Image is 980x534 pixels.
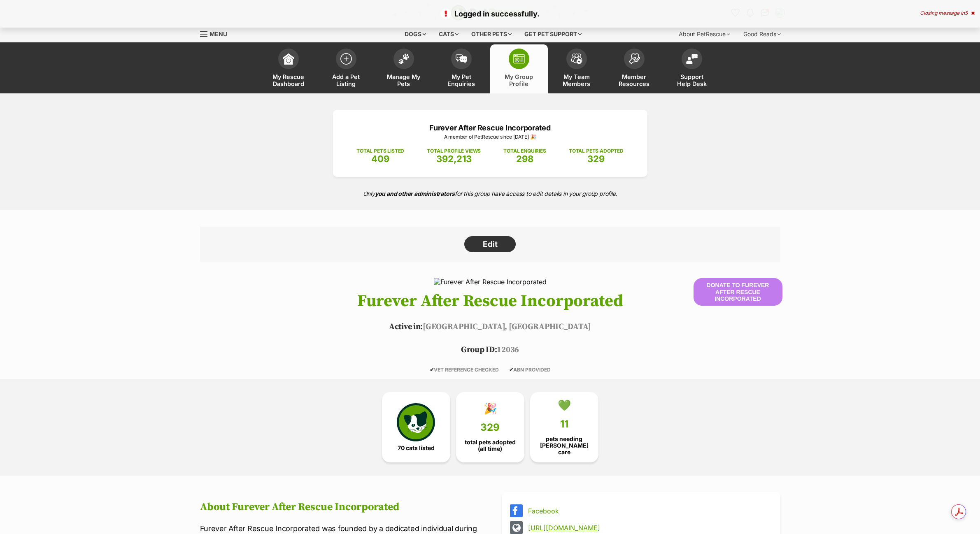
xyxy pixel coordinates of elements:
span: Member Resources [616,73,653,87]
a: My Team Members [548,44,605,93]
span: Support Help Desk [673,73,710,87]
a: Menu [200,26,233,41]
span: 298 [516,153,533,164]
button: Donate to Furever After Rescue Incorporated [694,278,782,305]
p: Furever After Rescue Incorporated [345,122,635,133]
img: group-profile-icon-3fa3cf56718a62981997c0bc7e787c4b2cf8bcc04b72c1350f741eb67cf2f40e.svg [513,54,525,64]
a: Member Resources [605,44,663,93]
img: manage-my-pets-icon-02211641906a0b7f246fdf0571729dbe1e7629f14944591b6c1af311fb30b64b.svg [398,53,410,64]
strong: you and other administrators [375,190,455,197]
a: 70 cats listed [382,392,450,463]
img: dashboard-icon-eb2f2d2d3e046f16d808141f083e7271f6b2e854fb5c12c21221c1fb7104beca.svg [283,53,294,65]
h2: About Furever After Rescue Incorporated [200,501,479,513]
span: 329 [587,153,605,164]
span: Add a Pet Listing [328,73,365,87]
a: Support Help Desk [663,44,721,93]
span: 70 cats listed [398,445,435,451]
span: My Pet Enquiries [443,73,480,87]
a: My Group Profile [490,44,548,93]
icon: ✔ [509,367,513,373]
h1: Furever After Rescue Incorporated [188,292,793,310]
span: Active in: [389,322,423,332]
p: 12036 [188,344,793,356]
span: 11 [560,418,568,430]
div: Cats [433,26,464,42]
a: Add a Pet Listing [317,44,375,93]
icon: ✔ [430,367,434,373]
a: Facebook [528,507,769,515]
span: Menu [210,30,227,37]
p: A member of PetRescue since [DATE] 🎉 [345,133,635,141]
span: 409 [371,153,389,164]
span: Manage My Pets [385,73,422,87]
img: add-pet-listing-icon-0afa8454b4691262ce3f59096e99ab1cd57d4a30225e0717b998d2c9b9846f56.svg [340,53,352,65]
div: About PetRescue [673,26,736,42]
span: My Group Profile [500,73,538,87]
p: TOTAL PETS LISTED [356,147,404,155]
span: My Rescue Dashboard [270,73,307,87]
p: TOTAL ENQUIRIES [503,147,546,155]
a: My Rescue Dashboard [260,44,317,93]
a: Edit [464,236,516,253]
div: Other pets [466,26,517,42]
img: team-members-icon-5396bd8760b3fe7c0b43da4ab00e1e3bb1a5d9ba89233759b79545d2d3fc5d0d.svg [571,53,582,64]
img: member-resources-icon-8e73f808a243e03378d46382f2149f9095a855e16c252ad45f914b54edf8863c.svg [629,53,640,64]
p: [GEOGRAPHIC_DATA], [GEOGRAPHIC_DATA] [188,321,793,333]
div: Good Reads [738,26,787,42]
span: total pets adopted (all time) [463,439,517,452]
span: My Team Members [558,73,595,87]
p: TOTAL PETS ADOPTED [569,147,624,155]
div: Get pet support [519,26,587,42]
div: 💚 [558,399,571,411]
span: Group ID: [461,345,497,355]
span: VET REFERENCE CHECKED [430,367,499,373]
a: Manage My Pets [375,44,433,93]
span: ABN PROVIDED [509,367,551,373]
a: My Pet Enquiries [433,44,490,93]
img: pet-enquiries-icon-7e3ad2cf08bfb03b45e93fb7055b45f3efa6380592205ae92323e6603595dc1f.svg [456,54,467,63]
span: 392,213 [436,153,472,164]
img: help-desk-icon-fdf02630f3aa405de69fd3d07c3f3aa587a6932b1a1747fa1d2bba05be0121f9.svg [686,54,698,64]
span: 329 [480,422,500,433]
a: 🎉 329 total pets adopted (all time) [456,392,524,463]
a: [URL][DOMAIN_NAME] [528,524,769,532]
img: Furever After Rescue Incorporated [434,278,547,286]
p: TOTAL PROFILE VIEWS [427,147,481,155]
div: Dogs [399,26,432,42]
span: pets needing [PERSON_NAME] care [537,436,591,455]
img: cat-icon-068c71abf8fe30c970a85cd354bc8e23425d12f6e8612795f06af48be43a487a.svg [397,403,435,441]
a: 💚 11 pets needing [PERSON_NAME] care [530,392,598,463]
div: 🎉 [484,402,497,415]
